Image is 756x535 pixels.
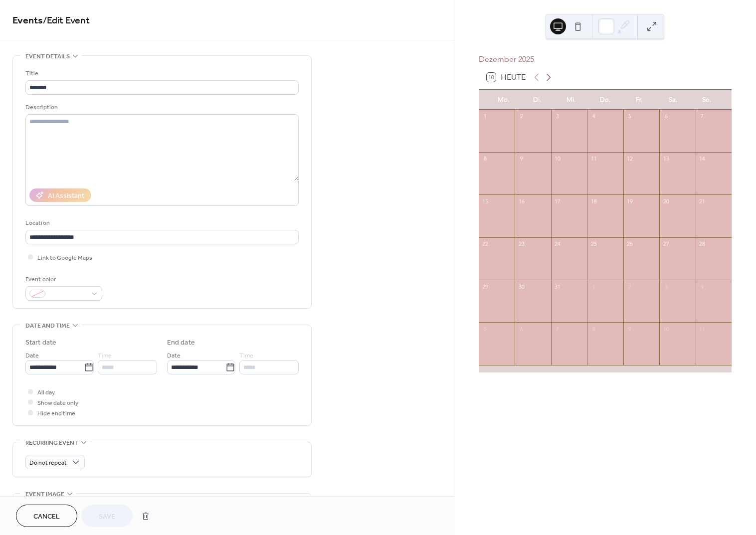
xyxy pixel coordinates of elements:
[699,113,706,120] div: 7
[554,325,562,333] div: 7
[590,325,597,333] div: 8
[662,240,670,248] div: 27
[25,51,70,62] span: Event details
[518,113,525,120] div: 2
[699,240,706,248] div: 28
[482,155,489,163] div: 8
[43,11,90,30] span: / Edit Event
[482,113,489,120] div: 1
[518,197,525,205] div: 16
[483,70,529,84] button: 10Heute
[16,505,77,527] button: Cancel
[554,197,562,205] div: 17
[12,11,43,30] a: Events
[699,283,706,290] div: 4
[662,197,670,205] div: 20
[521,90,555,110] div: Di.
[482,240,489,248] div: 22
[37,253,92,263] span: Link to Google Maps
[98,351,112,361] span: Time
[590,197,597,205] div: 18
[699,325,706,333] div: 11
[482,197,489,205] div: 15
[482,325,489,333] div: 5
[590,155,597,163] div: 11
[626,283,634,290] div: 2
[167,351,181,361] span: Date
[626,240,634,248] div: 26
[590,113,597,120] div: 4
[25,68,297,79] div: Title
[622,90,656,110] div: Fr.
[37,408,75,419] span: Hide end time
[518,283,525,290] div: 30
[25,438,78,448] span: Recurring event
[518,155,525,163] div: 9
[554,283,562,290] div: 31
[239,351,253,361] span: Time
[588,90,622,110] div: Do.
[554,240,562,248] div: 24
[626,113,634,120] div: 5
[482,283,489,290] div: 29
[662,283,670,290] div: 3
[25,274,100,285] div: Event color
[699,155,706,163] div: 14
[518,325,525,333] div: 6
[699,197,706,205] div: 21
[626,325,634,333] div: 9
[626,197,634,205] div: 19
[662,113,670,120] div: 6
[37,387,55,398] span: All day
[662,155,670,163] div: 13
[37,398,78,408] span: Show date only
[25,321,70,331] span: Date and time
[25,351,39,361] span: Date
[554,155,562,163] div: 10
[25,218,297,228] div: Location
[554,90,588,110] div: Mi.
[25,102,297,113] div: Description
[626,155,634,163] div: 12
[656,90,690,110] div: Sa.
[33,512,60,522] span: Cancel
[590,240,597,248] div: 25
[590,283,597,290] div: 1
[29,457,67,469] span: Do not repeat
[167,338,195,348] div: End date
[690,90,724,110] div: So.
[662,325,670,333] div: 10
[554,113,562,120] div: 3
[25,338,56,348] div: Start date
[25,489,64,500] span: Event image
[518,240,525,248] div: 23
[487,90,521,110] div: Mo.
[479,53,732,65] div: Dezember 2025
